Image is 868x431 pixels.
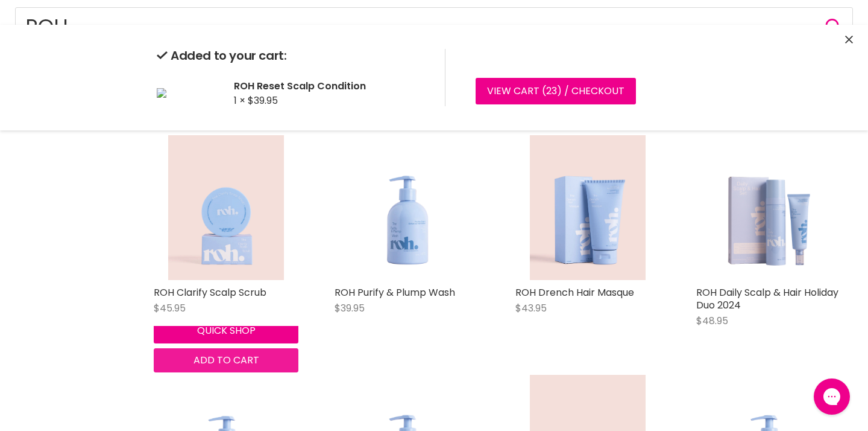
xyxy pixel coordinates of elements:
[154,319,298,343] button: Quick shop
[696,135,841,280] a: ROH Daily Scalp & Hair Holiday Duo 2024
[154,301,186,315] span: $45.95
[711,135,826,280] img: ROH Daily Scalp & Hair Holiday Duo 2024
[15,7,853,47] form: Product
[157,49,426,63] h2: Added to your cart:
[154,135,298,280] a: ROH Clarify Scalp Scrub
[349,135,465,280] img: ROH Purify & Plump Wash
[335,301,365,315] span: $39.95
[168,135,284,280] img: ROH Clarify Scalp Scrub
[824,18,843,37] button: Search
[157,88,166,98] img: ROH Reset Scalp Condition
[234,94,245,107] span: 1 ×
[808,374,856,419] iframe: Gorgias live chat messenger
[515,301,547,315] span: $43.95
[15,7,853,47] input: Search
[476,78,636,104] a: View cart (23) / Checkout
[193,353,259,367] span: Add to cart
[515,135,660,280] a: ROH Drench Hair Masque
[154,286,266,299] a: ROH Clarify Scalp Scrub
[845,34,853,46] button: Close
[335,286,455,299] a: ROH Purify & Plump Wash
[696,286,838,312] a: ROH Daily Scalp & Hair Holiday Duo 2024
[515,286,634,299] a: ROH Drench Hair Masque
[234,80,426,92] h2: ROH Reset Scalp Condition
[335,135,479,280] a: ROH Purify & Plump Wash
[546,84,557,98] span: 23
[154,348,298,372] button: Add to cart
[696,314,728,328] span: $48.95
[530,135,646,280] img: ROH Drench Hair Masque
[248,94,278,107] span: $39.95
